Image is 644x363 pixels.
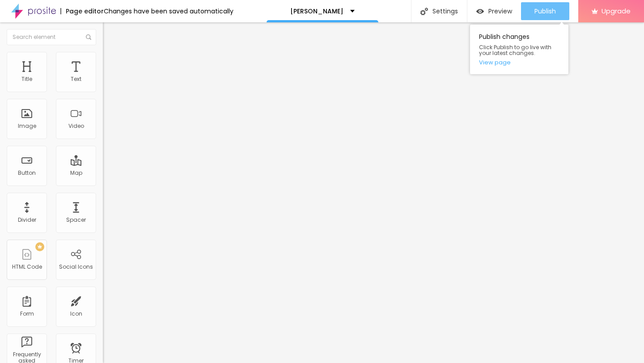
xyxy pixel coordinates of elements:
[602,7,631,15] span: Upgrade
[479,44,559,56] span: Click Publish to go live with your latest changes.
[20,311,34,317] div: Form
[18,217,36,223] div: Divider
[70,311,82,317] div: Icon
[70,170,82,176] div: Map
[86,34,91,40] img: Icone
[488,8,512,15] span: Preview
[104,8,233,14] div: Changes have been saved automatically
[21,76,32,82] div: Title
[476,8,484,15] img: view-1.svg
[68,123,84,129] div: Video
[521,2,569,20] button: Publish
[60,8,104,14] div: Page editor
[479,59,559,65] a: View page
[470,25,568,74] div: Publish changes
[467,2,521,20] button: Preview
[59,264,93,270] div: Social Icons
[534,8,556,15] span: Publish
[71,76,81,82] div: Text
[18,170,36,176] div: Button
[290,8,343,14] p: [PERSON_NAME]
[420,8,428,15] img: Icone
[66,217,86,223] div: Spacer
[12,264,42,270] div: HTML Code
[18,123,36,129] div: Image
[7,29,96,45] input: Search element
[103,22,644,363] iframe: Editor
